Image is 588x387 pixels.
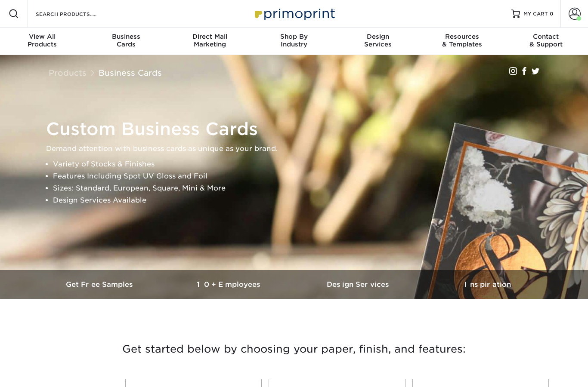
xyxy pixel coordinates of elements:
[168,33,252,40] span: Direct Mail
[84,33,168,40] span: Business
[294,270,423,299] a: Design Services
[420,33,504,40] span: Resources
[165,270,294,299] a: 10+ Employees
[46,119,550,139] h1: Custom Business Cards
[336,28,420,55] a: DesignServices
[168,28,252,55] a: Direct MailMarketing
[420,28,504,55] a: Resources& Templates
[504,33,588,48] div: & Support
[252,33,336,48] div: Industry
[294,280,423,289] h3: Design Services
[420,33,504,48] div: & Templates
[53,194,550,206] li: Design Services Available
[46,143,550,155] p: Demand attention with business cards as unique as your brand.
[504,28,588,55] a: Contact& Support
[336,33,420,40] span: Design
[36,280,165,289] h3: Get Free Samples
[423,270,552,299] a: Inspiration
[42,330,546,369] h3: Get started below by choosing your paper, finish, and features:
[165,280,294,289] h3: 10+ Employees
[252,33,336,40] span: Shop By
[84,28,168,55] a: BusinessCards
[550,11,554,17] span: 0
[53,170,550,182] li: Features Including Spot UV Gloss and Foil
[35,9,119,19] input: SEARCH PRODUCTS.....
[36,270,165,299] a: Get Free Samples
[423,280,552,289] h3: Inspiration
[251,4,337,23] img: Primoprint
[336,33,420,48] div: Services
[252,28,336,55] a: Shop ByIndustry
[99,68,162,77] a: Business Cards
[53,182,550,194] li: Sizes: Standard, European, Square, Mini & More
[168,33,252,48] div: Marketing
[84,33,168,48] div: Cards
[53,158,550,170] li: Variety of Stocks & Finishes
[49,68,87,77] a: Products
[504,33,588,40] span: Contact
[523,10,548,18] span: MY CART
